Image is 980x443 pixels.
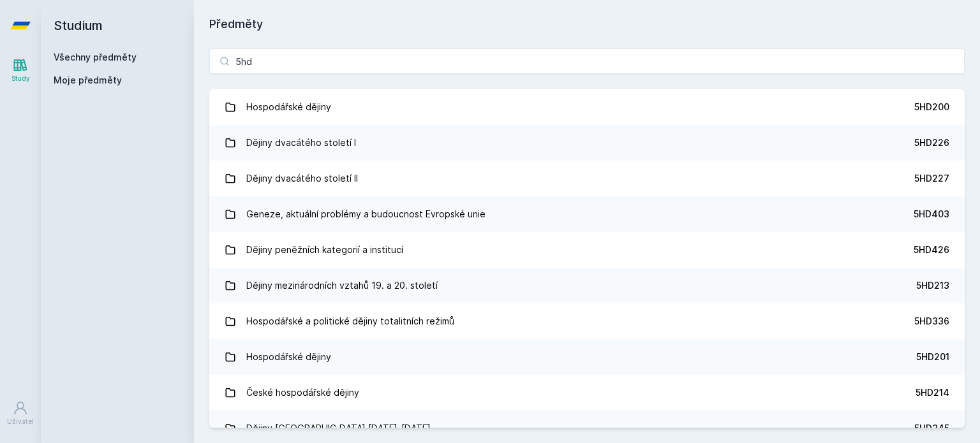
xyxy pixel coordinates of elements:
[246,273,438,298] div: Dějiny mezinárodních vztahů 19. a 20. století
[209,375,965,410] a: České hospodářské dějiny 5HD214
[209,303,965,339] a: Hospodářské a politické dějiny totalitních režimů 5HD336
[246,309,454,334] div: Hospodářské a politické dějiny totalitních režimů
[54,74,122,87] span: Moje předměty
[7,417,34,426] div: Uživatel
[246,166,358,191] div: Dějiny dvacátého století II
[246,344,331,370] div: Hospodářské dějiny
[3,394,38,433] a: Uživatel
[914,208,949,221] div: 5HD403
[916,386,949,399] div: 5HD214
[246,130,356,156] div: Dějiny dvacátého století I
[54,52,137,62] a: Všechny předměty
[246,416,431,441] div: Dějiny [GEOGRAPHIC_DATA] [DATE]-[DATE]
[209,339,965,375] a: Hospodářské dějiny 5HD201
[209,48,965,74] input: Název nebo ident předmětu…
[246,380,359,405] div: České hospodářské dějiny
[914,136,949,149] div: 5HD226
[914,422,949,435] div: 5HD345
[914,172,949,185] div: 5HD227
[209,161,965,196] a: Dějiny dvacátého století II 5HD227
[209,125,965,161] a: Dějiny dvacátého století I 5HD226
[246,94,331,120] div: Hospodářské dějiny
[916,351,949,363] div: 5HD201
[246,201,486,227] div: Geneze, aktuální problémy a budoucnost Evropské unie
[916,279,949,292] div: 5HD213
[11,74,30,84] div: Study
[3,51,38,90] a: Study
[209,196,965,232] a: Geneze, aktuální problémy a budoucnost Evropské unie 5HD403
[209,268,965,303] a: Dějiny mezinárodních vztahů 19. a 20. století 5HD213
[914,315,949,328] div: 5HD336
[246,237,403,263] div: Dějiny peněžních kategorií a institucí
[914,243,949,256] div: 5HD426
[209,15,965,33] h1: Předměty
[209,232,965,268] a: Dějiny peněžních kategorií a institucí 5HD426
[914,101,949,113] div: 5HD200
[209,89,965,125] a: Hospodářské dějiny 5HD200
